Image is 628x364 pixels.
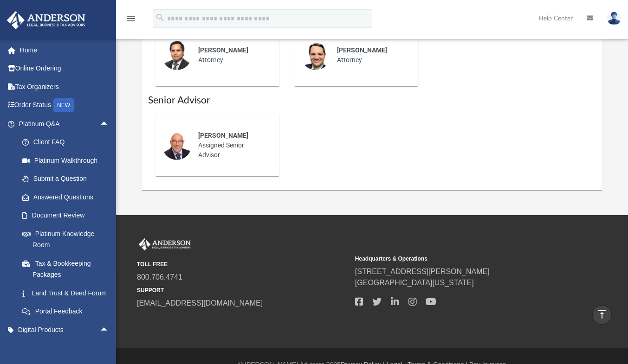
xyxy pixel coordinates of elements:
[137,299,263,307] a: [EMAIL_ADDRESS][DOMAIN_NAME]
[6,59,123,78] a: Online Ordering
[607,12,621,25] img: User Pic
[137,260,349,268] small: TOLL FREE
[6,115,123,133] a: Platinum Q&Aarrow_drop_up
[13,188,123,206] a: Answered Questions
[6,77,123,96] a: Tax Organizers
[162,130,192,160] img: thumbnail
[6,320,123,339] a: Digital Productsarrow_drop_up
[6,96,123,115] a: Order StatusNEW
[13,254,123,284] a: Tax & Bookkeeping Packages
[596,309,608,320] i: vertical_align_top
[192,124,273,166] div: Assigned Senior Advisor
[137,238,193,250] img: Anderson Advisors Platinum Portal
[13,302,123,321] a: Portal Feedback
[198,46,248,54] span: [PERSON_NAME]
[148,94,596,107] h1: Senior Advisor
[355,255,567,263] small: Headquarters & Operations
[301,40,330,70] img: thumbnail
[125,18,136,24] a: menu
[13,133,123,152] a: Client FAQ
[155,13,165,23] i: search
[337,46,387,54] span: [PERSON_NAME]
[53,98,74,112] div: NEW
[137,286,349,294] small: SUPPORT
[330,39,412,71] div: Attorney
[4,11,88,29] img: Anderson Advisors Platinum Portal
[198,132,248,139] span: [PERSON_NAME]
[13,170,123,188] a: Submit a Question
[137,273,182,281] a: 800.706.4741
[13,284,123,302] a: Land Trust & Deed Forum
[6,41,123,59] a: Home
[13,206,123,225] a: Document Review
[13,224,123,254] a: Platinum Knowledge Room
[355,279,474,287] a: [GEOGRAPHIC_DATA][US_STATE]
[592,305,612,325] a: vertical_align_top
[355,268,490,275] a: [STREET_ADDRESS][PERSON_NAME]
[100,320,118,339] span: arrow_drop_up
[192,39,273,71] div: Attorney
[125,13,136,24] i: menu
[162,40,192,70] img: thumbnail
[100,115,118,134] span: arrow_drop_up
[13,151,123,170] a: Platinum Walkthrough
